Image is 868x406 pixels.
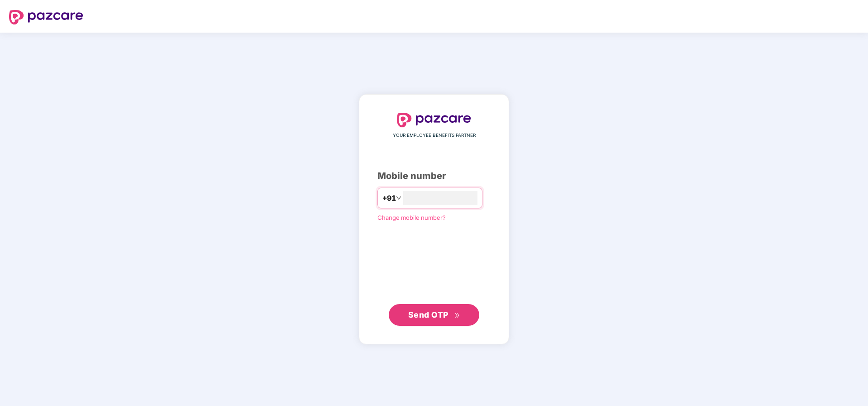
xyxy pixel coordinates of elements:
[382,193,396,204] span: +91
[408,310,448,319] span: Send OTP
[393,132,476,139] span: YOUR EMPLOYEE BENEFITS PARTNER
[377,169,491,183] div: Mobile number
[454,313,460,319] span: double-right
[397,113,471,127] img: logo
[377,214,446,221] a: Change mobile number?
[9,10,83,24] img: logo
[389,304,479,326] button: Send OTPdouble-right
[396,195,401,201] span: down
